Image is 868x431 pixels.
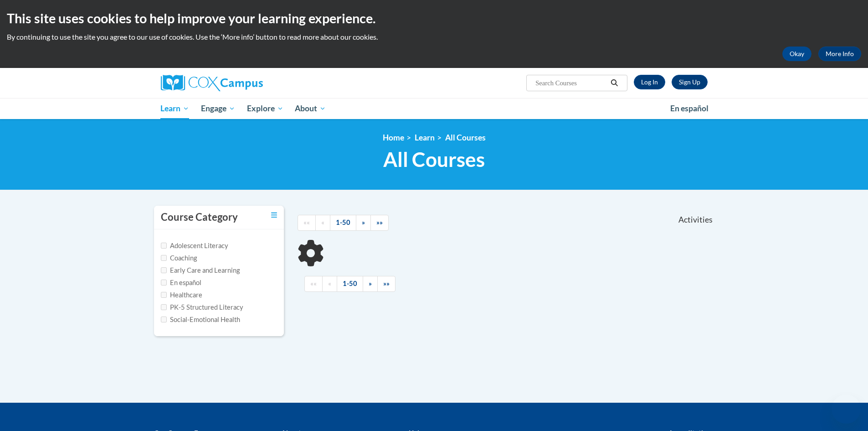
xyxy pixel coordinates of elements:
span: En español [670,104,709,113]
input: Checkbox for Options [161,292,167,298]
label: PK-5 Structured Literacy [161,302,243,312]
p: By continuing to use the site you agree to our use of cookies. Use the ‘More info’ button to read... [7,32,861,42]
h2: This site uses cookies to help improve your learning experience. [7,9,861,27]
a: Learn [415,133,435,142]
a: More Info [818,47,861,61]
button: Search [607,78,621,88]
a: Toggle collapse [271,210,277,220]
span: Activities [678,215,713,225]
a: Log In [634,75,665,89]
span: About [295,103,326,114]
a: Begining [304,276,323,292]
span: All Courses [383,147,485,171]
a: End [377,276,395,292]
span: Learn [160,103,189,114]
button: Okay [782,47,812,61]
span: « [321,218,324,226]
label: Adolescent Literacy [161,241,228,251]
a: Previous [315,215,330,231]
a: Next [356,215,371,231]
input: Checkbox for Options [161,255,167,261]
span: Explore [247,103,283,114]
a: En español [664,99,714,118]
a: 1-50 [330,215,356,231]
a: All Courses [445,133,486,142]
span: « [328,280,331,287]
a: Begining [298,215,316,231]
h3: Course Category [161,210,238,224]
label: Early Care and Learning [161,265,240,275]
span: » [362,218,365,226]
input: Checkbox for Options [161,280,167,286]
span: » [369,280,372,287]
input: Search Courses [534,78,607,88]
label: Social-Emotional Health [161,315,240,325]
span: »» [376,218,383,226]
a: Learn [155,98,195,119]
input: Checkbox for Options [161,243,167,249]
a: Explore [241,98,289,119]
span: «« [310,280,317,287]
iframe: Button to launch messaging window [832,395,861,424]
span: «« [303,218,310,226]
label: En español [161,278,201,288]
label: Healthcare [161,290,202,300]
input: Checkbox for Options [161,304,167,310]
a: Home [383,133,404,142]
a: End [370,215,389,231]
label: Coaching [161,253,197,263]
a: Engage [195,98,241,119]
span: Engage [201,103,235,114]
a: Next [363,276,378,292]
input: Checkbox for Options [161,267,167,273]
a: 1-50 [337,276,363,292]
span: »» [383,280,390,287]
a: About [289,98,332,119]
a: Register [672,75,708,89]
a: Previous [322,276,337,292]
a: Cox Campus [161,75,334,91]
input: Checkbox for Options [161,317,167,322]
div: Main menu [147,98,721,119]
img: Cox Campus [161,75,263,91]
